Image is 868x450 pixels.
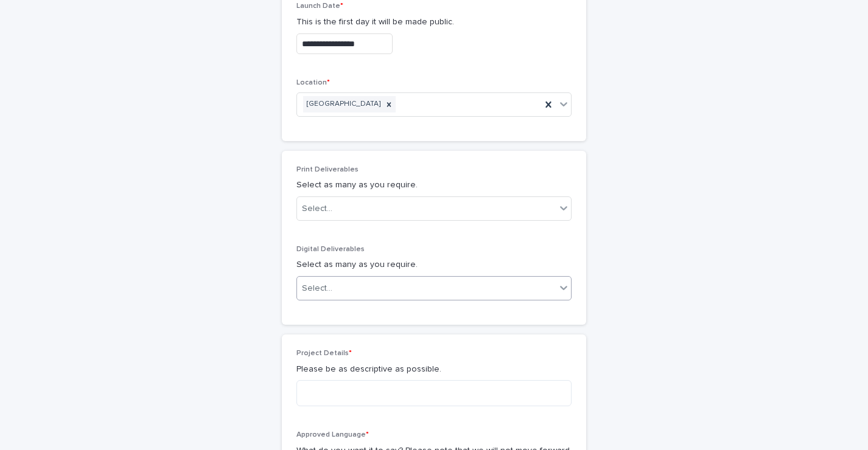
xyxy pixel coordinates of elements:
[296,246,365,253] span: Digital Deliverables
[303,96,382,112] div: [GEOGRAPHIC_DATA]
[296,179,572,192] p: Select as many as you require.
[296,79,330,86] span: Location
[302,202,332,215] div: Select...
[296,431,369,438] span: Approved Language
[296,2,343,10] span: Launch Date
[296,166,359,173] span: Print Deliverables
[296,363,572,376] p: Please be as descriptive as possible.
[296,258,572,271] p: Select as many as you require.
[296,16,572,29] p: This is the first day it will be made public.
[296,350,352,357] span: Project Details
[302,282,332,295] div: Select...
